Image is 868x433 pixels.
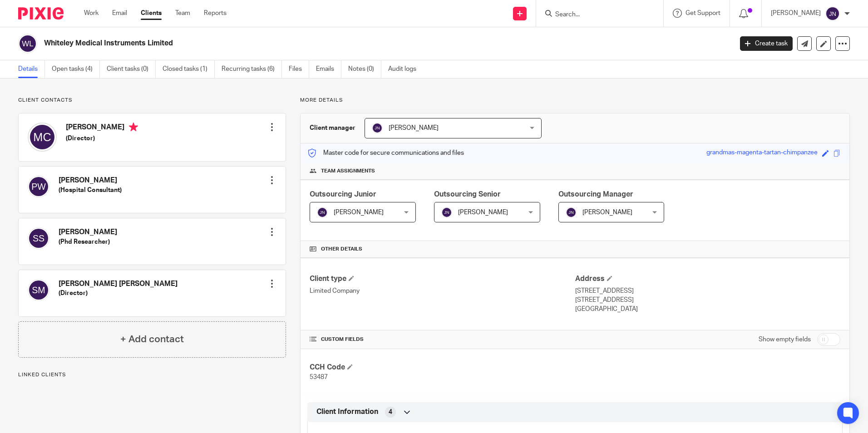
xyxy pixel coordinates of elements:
span: [PERSON_NAME] [389,125,439,131]
a: Notes (0) [348,60,381,78]
label: Show empty fields [759,335,811,344]
a: Open tasks (4) [52,60,100,78]
img: svg%3E [566,207,577,218]
p: Master code for secure communications and files [307,148,464,157]
a: Emails [316,60,341,78]
a: Create task [740,36,793,51]
p: Limited Company [310,286,575,295]
p: Linked clients [18,371,286,379]
span: Outsourcing Junior [310,191,376,198]
p: [STREET_ADDRESS] [575,295,840,305]
span: 53487 [310,374,328,380]
h4: Client type [310,274,575,284]
img: Pixie [18,7,64,20]
h5: (Director) [59,289,178,298]
a: Details [18,60,45,78]
a: Work [84,9,99,18]
span: Outsourcing Manager [558,191,633,198]
img: svg%3E [18,34,37,53]
span: Client Information [316,407,378,417]
span: Outsourcing Senior [434,191,501,198]
a: Audit logs [388,60,423,78]
h2: Whiteley Medical Instruments Limited [44,39,590,48]
a: Clients [141,9,162,18]
span: 4 [389,408,392,417]
h5: (Director) [66,134,138,143]
span: Other details [321,246,362,253]
a: Client tasks (0) [107,60,156,78]
a: Closed tasks (1) [163,60,215,78]
img: svg%3E [28,176,49,197]
img: svg%3E [825,6,840,21]
h4: [PERSON_NAME] [66,123,138,134]
p: [PERSON_NAME] [771,9,821,18]
h4: [PERSON_NAME] [PERSON_NAME] [59,279,178,289]
p: Client contacts [18,97,286,104]
img: svg%3E [317,207,328,218]
span: [PERSON_NAME] [582,209,632,216]
img: svg%3E [28,279,49,301]
h4: [PERSON_NAME] [59,176,122,185]
a: Email [112,9,127,18]
img: svg%3E [372,123,383,133]
h3: Client manager [310,123,355,133]
p: More details [300,97,850,104]
h5: (Phd Researcher) [59,237,117,246]
h4: Address [575,274,840,284]
input: Search [554,11,636,19]
div: grandmas-magenta-tartan-chimpanzee [706,148,818,158]
i: Primary [129,123,138,132]
span: Get Support [686,10,720,16]
span: [PERSON_NAME] [334,209,384,216]
h5: (Hospital Consultant) [59,186,122,195]
img: svg%3E [28,227,49,249]
a: Recurring tasks (6) [222,60,282,78]
a: Reports [204,9,227,18]
a: Team [175,9,190,18]
span: Team assignments [321,167,375,175]
p: [GEOGRAPHIC_DATA] [575,305,840,314]
img: svg%3E [441,207,452,218]
h4: CCH Code [310,363,575,372]
span: [PERSON_NAME] [458,209,508,216]
h4: + Add contact [120,332,184,346]
h4: [PERSON_NAME] [59,227,117,237]
a: Files [289,60,309,78]
img: svg%3E [28,123,57,152]
p: [STREET_ADDRESS] [575,286,840,295]
h4: CUSTOM FIELDS [310,336,575,343]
